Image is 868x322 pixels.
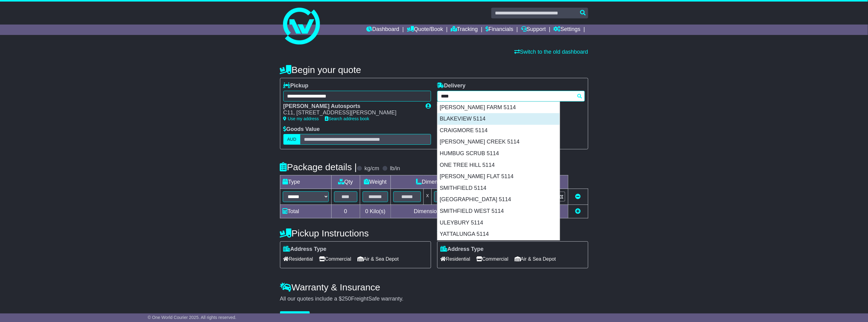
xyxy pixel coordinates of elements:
a: Support [521,25,546,35]
div: SMITHFIELD 5114 [438,182,560,194]
div: YATTALUNGA 5114 [438,228,560,240]
div: [GEOGRAPHIC_DATA] 5114 [438,194,560,205]
td: Dimensions in Centimetre(s) [391,205,505,218]
div: ONE TREE HILL 5114 [438,159,560,171]
a: Dashboard [367,25,399,35]
td: Qty [331,175,360,189]
label: lb/in [390,165,400,172]
td: Dimensions (L x W x H) [391,175,505,189]
div: [PERSON_NAME] FLAT 5114 [438,171,560,182]
div: C11, [STREET_ADDRESS][PERSON_NAME] [283,109,420,116]
a: Add new item [575,208,581,214]
td: 0 [331,205,360,218]
div: [PERSON_NAME] CREEK 5114 [438,136,560,148]
typeahead: Please provide city [437,91,585,102]
h4: Pickup Instructions [280,228,431,238]
span: 250 [342,296,351,302]
div: BLAKEVIEW 5114 [438,113,560,125]
div: HUMBUG SCRUB 5114 [438,148,560,159]
a: Settings [554,25,581,35]
a: Quote/Book [407,25,443,35]
a: Financials [485,25,513,35]
td: Total [280,205,331,218]
h4: Warranty & Insurance [280,282,588,292]
div: [PERSON_NAME] FARM 5114 [438,102,560,113]
span: Air & Sea Depot [515,254,556,264]
a: Search address book [325,116,369,121]
label: Address Type [441,246,484,253]
div: CRAIGMORE 5114 [438,125,560,136]
label: kg/cm [364,165,379,172]
h4: Package details | [280,162,357,172]
span: Air & Sea Depot [357,254,399,264]
label: Address Type [283,246,327,253]
td: x [424,189,432,205]
span: Commercial [477,254,508,264]
div: SMITHFIELD WEST 5114 [438,205,560,217]
td: Weight [360,175,391,189]
a: Tracking [451,25,478,35]
label: Delivery [437,82,466,89]
label: Pickup [283,82,309,89]
td: Type [280,175,331,189]
a: Switch to the old dashboard [514,49,588,55]
div: ULEYBURY 5114 [438,217,560,229]
a: Use my address [283,116,319,121]
span: © One World Courier 2025. All rights reserved. [148,315,236,320]
label: Goods Value [283,126,320,133]
td: Kilo(s) [360,205,391,218]
span: Residential [441,254,470,264]
button: Get Quotes [280,311,310,322]
div: All our quotes include a $ FreightSafe warranty. [280,296,588,302]
h4: Begin your quote [280,65,588,75]
a: Remove this item [575,194,581,200]
span: Residential [283,254,313,264]
div: [PERSON_NAME] Autosports [283,103,420,110]
span: 0 [365,208,368,214]
label: AUD [283,134,301,145]
span: Commercial [319,254,351,264]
